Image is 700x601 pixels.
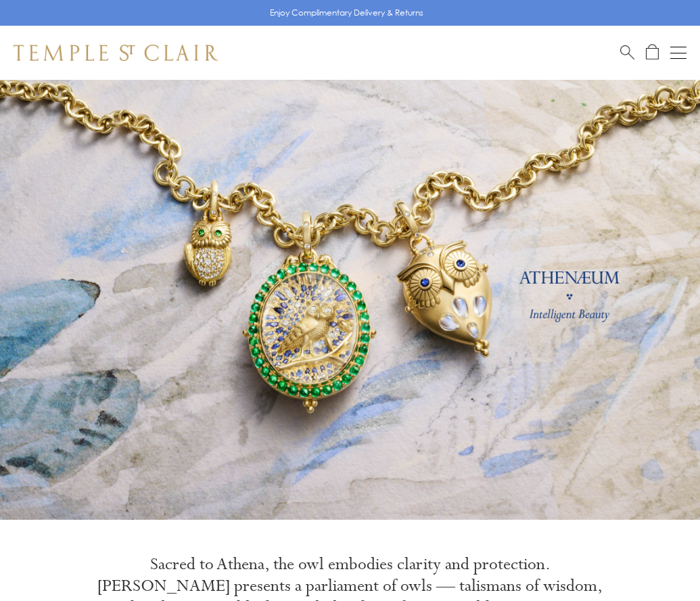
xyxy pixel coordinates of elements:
a: Search [620,44,634,61]
button: Open navigation [670,45,686,61]
a: Open Shopping Bag [646,44,659,61]
p: Enjoy Complimentary Delivery & Returns [270,6,423,20]
img: Temple St. Clair [14,45,218,61]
